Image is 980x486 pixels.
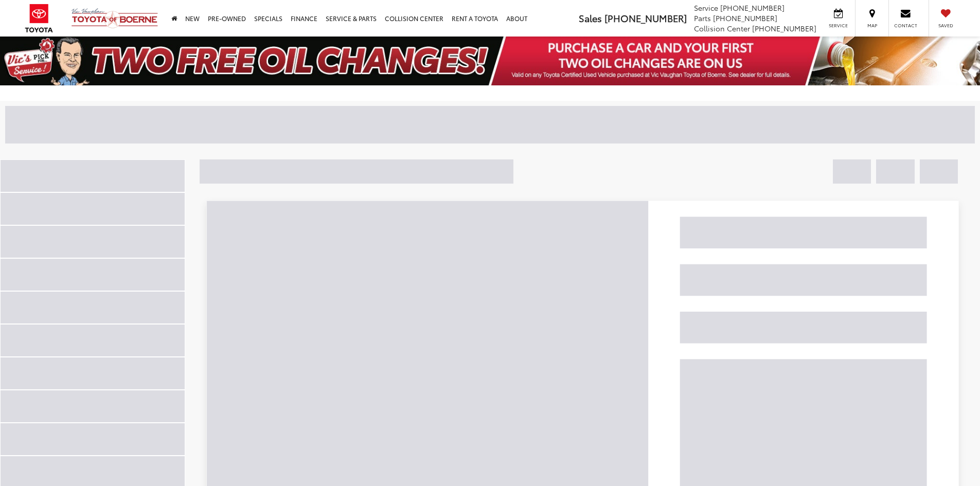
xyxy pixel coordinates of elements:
span: Map [861,22,883,29]
span: Contact [894,22,917,29]
img: Vic Vaughan Toyota of Boerne [71,8,158,29]
span: [PHONE_NUMBER] [752,23,816,33]
span: Service [694,3,718,13]
span: Sales [579,11,602,25]
span: Collision Center [694,23,750,33]
span: Parts [694,13,711,23]
span: [PHONE_NUMBER] [604,11,687,25]
span: [PHONE_NUMBER] [713,13,777,23]
span: Service [827,22,850,29]
span: Saved [934,22,957,29]
span: [PHONE_NUMBER] [720,3,785,13]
